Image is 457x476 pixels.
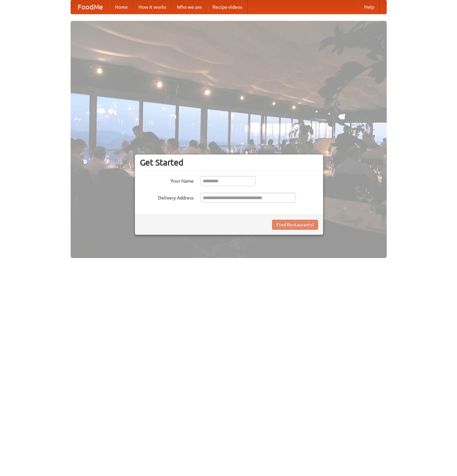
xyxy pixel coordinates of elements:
[172,0,207,14] a: Who we are
[140,157,318,168] h3: Get Started
[359,0,380,14] a: Help
[133,0,172,14] a: How it works
[207,0,247,14] a: Recipe videos
[71,0,110,14] a: FoodMe
[140,176,194,184] label: Your Name
[272,220,318,230] button: Find Restaurants!
[110,0,133,14] a: Home
[140,193,194,201] label: Delivery Address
